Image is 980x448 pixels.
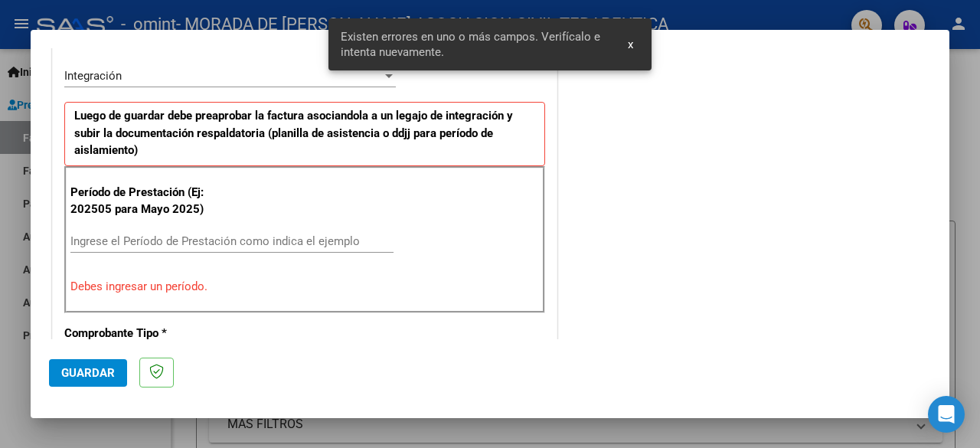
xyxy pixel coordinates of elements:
[70,184,211,218] p: Período de Prestación (Ej: 202505 para Mayo 2025)
[628,38,633,51] span: x
[61,366,115,380] span: Guardar
[616,31,645,58] button: x
[70,278,539,296] p: Debes ingresar un período.
[928,396,965,433] div: Open Intercom Messenger
[74,109,513,157] strong: Luego de guardar debe preaprobar la factura asociandola a un legajo de integración y subir la doc...
[64,69,122,83] span: Integración
[49,359,127,387] button: Guardar
[341,29,609,60] span: Existen errores en uno o más campos. Verifícalo e intenta nuevamente.
[64,325,208,342] p: Comprobante Tipo *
